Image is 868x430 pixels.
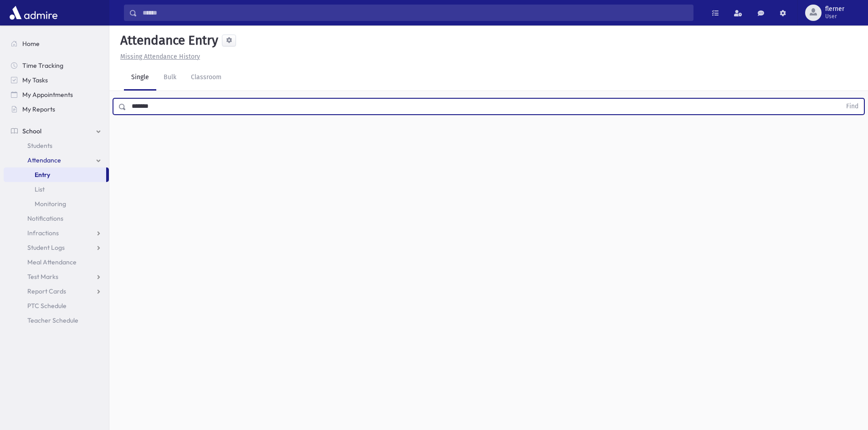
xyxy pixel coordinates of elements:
button: Find [841,99,864,114]
span: Report Cards [27,287,66,295]
a: Teacher Schedule [4,313,109,328]
span: Notifications [27,214,63,223]
span: Attendance [27,156,61,164]
input: Search [137,5,693,21]
span: Teacher Schedule [27,316,78,324]
span: Time Tracking [22,61,63,70]
a: Notifications [4,211,109,226]
span: My Reports [22,105,55,113]
span: Student Logs [27,243,65,252]
a: Entry [4,167,106,182]
a: Monitoring [4,197,109,211]
a: Attendance [4,153,109,167]
a: Time Tracking [4,58,109,73]
span: My Tasks [22,76,48,84]
a: Report Cards [4,284,109,298]
span: User [825,13,844,20]
a: Home [4,36,109,51]
span: School [22,127,41,135]
span: Home [22,40,40,48]
u: Missing Attendance History [120,53,200,61]
a: Students [4,138,109,153]
span: Entry [35,171,50,179]
a: Single [124,65,156,91]
h5: Attendance Entry [117,33,218,48]
a: My Appointments [4,87,109,102]
a: My Tasks [4,73,109,87]
a: Infractions [4,226,109,240]
span: My Appointments [22,91,73,99]
span: Students [27,142,52,150]
a: Test Marks [4,269,109,284]
a: PTC Schedule [4,298,109,313]
span: Meal Attendance [27,258,77,266]
a: School [4,124,109,138]
span: flerner [825,5,844,13]
a: Bulk [156,65,184,91]
a: Missing Attendance History [117,53,200,61]
span: Monitoring [35,200,66,208]
img: AdmirePro [7,4,60,22]
span: List [35,185,45,193]
span: PTC Schedule [27,302,67,310]
a: Meal Attendance [4,255,109,269]
a: My Reports [4,102,109,116]
a: Student Logs [4,240,109,255]
span: Test Marks [27,273,58,281]
a: List [4,182,109,197]
a: Classroom [184,65,229,91]
span: Infractions [27,229,59,237]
